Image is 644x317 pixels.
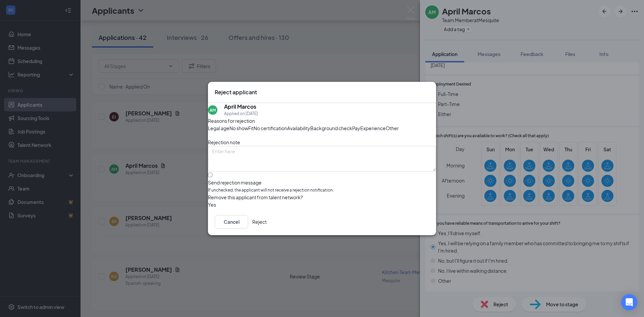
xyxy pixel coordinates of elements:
[254,124,287,132] span: No certification
[208,194,303,200] span: Remove this applicant from talent network?
[208,173,212,177] input: Send rejection messageIf unchecked, the applicant will not receive a rejection notification.
[352,124,360,132] span: Pay
[287,124,310,132] span: Availability
[208,187,436,194] span: If unchecked, the applicant will not receive a rejection notification.
[208,124,229,132] span: Legal age
[229,124,248,132] span: No show
[360,124,386,132] span: Experience
[215,89,257,96] h3: Reject applicant
[224,110,258,117] div: Applied on [DATE]
[208,118,255,124] span: Reasons for rejection
[208,201,216,208] span: Yes
[621,294,637,310] div: Open Intercom Messenger
[215,215,248,228] button: Cancel
[248,124,254,132] span: Fit
[310,124,352,132] span: Background check
[224,103,256,110] h5: April Marcos
[208,139,240,145] span: Rejection note
[252,215,267,228] button: Reject
[210,107,216,113] div: AM
[386,124,399,132] span: Other
[208,179,436,186] div: Send rejection message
